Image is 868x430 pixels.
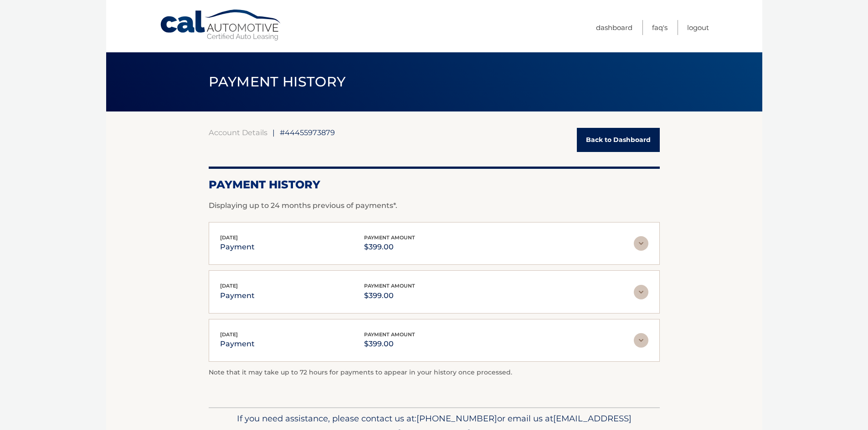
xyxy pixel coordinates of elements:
span: [PHONE_NUMBER] [416,413,497,424]
span: [DATE] [220,234,238,241]
span: [DATE] [220,283,238,289]
span: payment amount [364,234,415,241]
h2: Payment History [209,178,660,192]
p: Displaying up to 24 months previous of payments*. [209,200,660,211]
a: Dashboard [596,20,632,35]
p: $399.00 [364,241,415,253]
p: $399.00 [364,338,415,350]
span: | [272,128,275,137]
a: Account Details [209,128,267,137]
span: payment amount [364,331,415,338]
p: payment [220,289,255,302]
p: Note that it may take up to 72 hours for payments to appear in your history once processed. [209,367,660,378]
p: payment [220,338,255,350]
p: $399.00 [364,289,415,302]
img: accordion-rest.svg [634,333,648,348]
span: PAYMENT HISTORY [209,73,346,90]
a: Logout [687,20,709,35]
a: FAQ's [652,20,668,35]
img: accordion-rest.svg [634,285,648,299]
img: accordion-rest.svg [634,236,648,251]
a: Cal Automotive [159,9,282,41]
span: #44455973879 [280,128,335,137]
a: Back to Dashboard [577,128,660,152]
span: payment amount [364,283,415,289]
p: payment [220,241,255,253]
span: [DATE] [220,331,238,338]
